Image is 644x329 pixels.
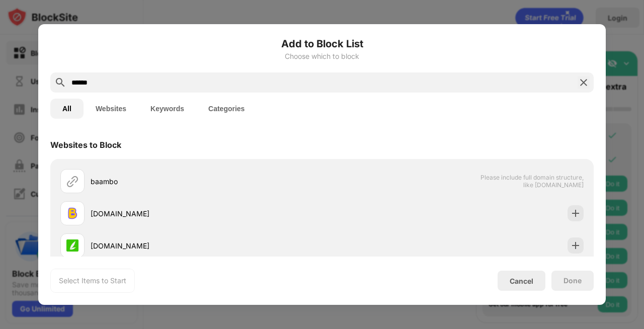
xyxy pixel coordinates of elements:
div: Done [563,277,582,285]
img: favicons [66,207,78,219]
div: Choose which to block [50,52,594,60]
div: baambo [91,176,322,187]
button: Categories [196,99,257,119]
button: Websites [84,99,138,119]
button: Keywords [138,99,196,119]
img: search.svg [54,76,66,89]
button: All [50,99,84,119]
div: Select Items to Start [59,276,126,286]
img: search-close [578,76,590,89]
div: Cancel [510,277,533,285]
h6: Add to Block List [50,36,594,51]
div: Websites to Block [50,140,121,150]
img: favicons [66,239,78,252]
img: url.svg [66,175,78,187]
span: Please include full domain structure, like [DOMAIN_NAME] [480,174,584,189]
div: [DOMAIN_NAME] [91,208,322,219]
div: [DOMAIN_NAME] [91,240,322,251]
